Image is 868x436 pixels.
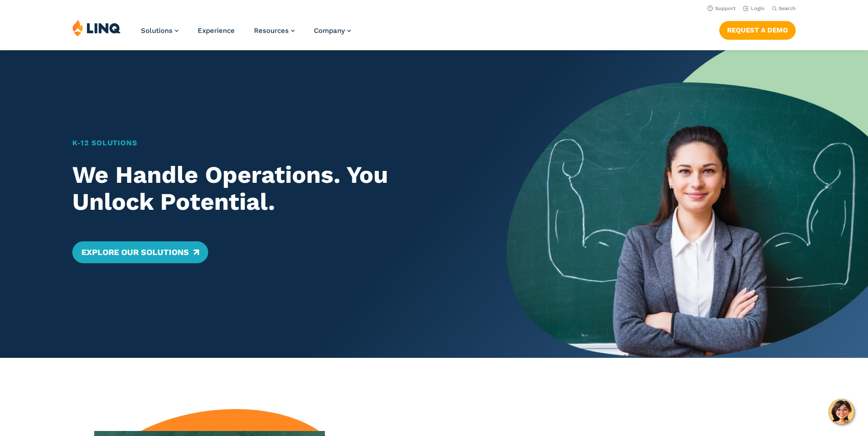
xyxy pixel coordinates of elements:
a: Company [314,27,351,35]
a: Experience [198,27,235,35]
img: LINQ | K‑12 Software [72,19,121,37]
a: Login [743,5,765,11]
a: Solutions [141,27,178,35]
nav: Primary Navigation [141,19,351,49]
span: Company [314,27,345,35]
a: Explore Our Solutions [72,241,208,263]
button: Open Search Bar [772,5,796,12]
button: Hello, have a question? Let’s chat. [829,399,854,425]
nav: Button Navigation [719,19,796,39]
a: Support [707,5,736,11]
h1: K‑12 Solutions [72,138,471,149]
span: Solutions [141,27,173,35]
img: Home Banner [507,50,868,358]
h2: We Handle Operations. You Unlock Potential. [72,161,471,216]
span: Resources [254,27,289,35]
a: Request a Demo [719,21,796,39]
span: Search [779,5,796,11]
a: Resources [254,27,295,35]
